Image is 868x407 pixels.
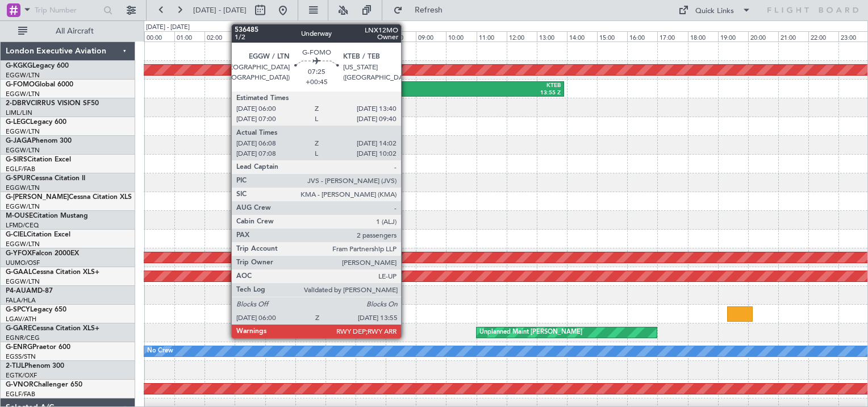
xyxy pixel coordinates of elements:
[6,81,73,88] a: G-FOMOGlobal 6000
[6,138,32,144] span: G-JAGA
[6,344,70,351] a: G-ENRGPraetor 600
[356,31,386,41] div: 07:00
[6,221,39,230] a: LFMD/CEQ
[688,31,718,41] div: 18:00
[6,165,35,173] a: EGLF/FAB
[695,6,734,17] div: Quick Links
[446,31,476,41] div: 10:00
[6,306,66,313] a: G-SPCYLegacy 650
[388,1,456,19] button: Refresh
[6,269,32,276] span: G-GAAL
[477,31,507,41] div: 11:00
[6,100,99,107] a: 2-DBRVCIRRUS VISION SF50
[6,146,40,155] a: EGGW/LTN
[6,325,99,332] a: G-GARECessna Citation XLS+
[6,250,79,257] a: G-YFOXFalcon 2000EX
[193,5,247,15] span: [DATE] - [DATE]
[147,343,173,360] div: No Crew
[144,31,174,41] div: 00:00
[6,231,27,238] span: G-CIEL
[174,31,205,41] div: 01:00
[6,296,36,305] a: FALA/HLA
[295,31,325,41] div: 05:00
[6,352,36,361] a: EGSS/STN
[6,109,32,117] a: LIML/LIN
[325,31,356,41] div: 06:00
[6,371,37,380] a: EGTK/OXF
[265,31,295,41] div: 04:00
[35,2,100,19] input: Trip Number
[6,127,40,136] a: EGGW/LTN
[6,175,85,182] a: G-SPURCessna Citation II
[6,231,70,238] a: G-CIELCitation Excel
[6,194,69,201] span: G-[PERSON_NAME]
[6,71,40,80] a: EGGW/LTN
[6,259,40,267] a: UUMO/OSF
[6,344,32,351] span: G-ENRG
[6,81,35,88] span: G-FOMO
[6,277,40,286] a: EGGW/LTN
[537,31,567,41] div: 13:00
[6,250,32,257] span: G-YFOX
[6,184,40,192] a: EGGW/LTN
[12,22,123,40] button: All Aircraft
[416,31,446,41] div: 09:00
[6,63,69,69] a: G-KGKGLegacy 600
[6,288,53,294] a: P4-AUAMD-87
[6,381,34,388] span: G-VNOR
[6,175,31,182] span: G-SPUR
[6,325,32,332] span: G-GARE
[673,1,757,19] button: Quick Links
[627,31,657,41] div: 16:00
[6,156,71,163] a: G-SIRSCitation Excel
[444,82,561,90] div: KTEB
[6,119,66,126] a: G-LEGCLegacy 600
[6,288,31,294] span: P4-AUA
[507,31,537,41] div: 12:00
[444,89,561,97] div: 13:55 Z
[6,202,40,211] a: EGGW/LTN
[6,363,64,369] a: 2-TIJLPhenom 300
[205,31,235,41] div: 02:00
[328,89,445,97] div: 06:00 Z
[479,324,582,341] div: Unplanned Maint [PERSON_NAME]
[6,63,32,69] span: G-KGKG
[6,90,40,98] a: EGGW/LTN
[808,31,838,41] div: 22:00
[657,31,687,41] div: 17:00
[30,27,120,35] span: All Aircraft
[6,390,35,398] a: EGLF/FAB
[6,119,30,126] span: G-LEGC
[597,31,627,41] div: 15:00
[6,156,27,163] span: G-SIRS
[6,213,33,219] span: M-OUSE
[6,240,40,248] a: EGGW/LTN
[778,31,808,41] div: 21:00
[6,363,24,369] span: 2-TIJL
[718,31,748,41] div: 19:00
[386,31,416,41] div: 08:00
[6,194,132,201] a: G-[PERSON_NAME]Cessna Citation XLS
[146,23,190,32] div: [DATE] - [DATE]
[6,100,31,107] span: 2-DBRV
[328,82,445,90] div: EGGW
[6,269,99,276] a: G-GAALCessna Citation XLS+
[748,31,778,41] div: 20:00
[6,138,72,144] a: G-JAGAPhenom 300
[6,381,82,388] a: G-VNORChallenger 650
[6,213,88,219] a: M-OUSECitation Mustang
[6,306,30,313] span: G-SPCY
[6,334,40,342] a: EGNR/CEG
[6,315,36,323] a: LGAV/ATH
[405,6,453,14] span: Refresh
[567,31,597,41] div: 14:00
[235,31,265,41] div: 03:00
